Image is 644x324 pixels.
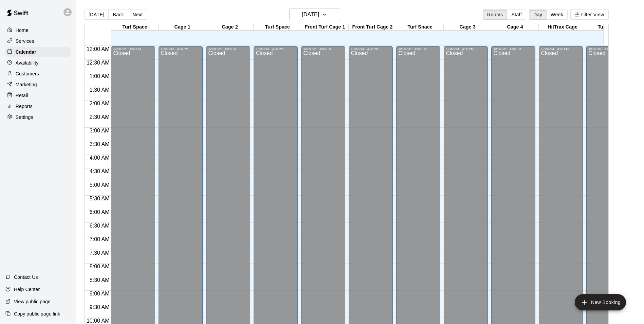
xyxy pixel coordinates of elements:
span: 5:30 AM [88,196,111,201]
p: Services [16,38,34,44]
span: 6:30 AM [88,223,111,229]
a: Calendar [5,47,71,57]
div: 12:00 AM – 4:00 PM [161,47,201,51]
div: 12:00 AM – 4:00 PM [398,47,438,51]
div: Turf Space [254,24,301,31]
span: 8:00 AM [88,264,111,269]
button: Back [108,10,128,20]
button: Rooms [483,10,507,20]
a: Reports [5,101,71,111]
div: Turf Space [111,24,159,31]
span: 5:00 AM [88,182,111,188]
p: Copy public page link [14,310,60,317]
div: Cage 3 [444,24,491,31]
a: Home [5,25,71,35]
div: 12:00 AM – 4:00 PM [588,47,628,51]
span: 8:30 AM [88,277,111,283]
div: Front Turf Cage 2 [349,24,396,31]
span: 4:00 AM [88,155,111,161]
span: 4:30 AM [88,168,111,174]
div: 12:00 AM – 4:00 PM [541,47,581,51]
button: [DATE] [289,8,340,21]
button: Filter View [570,10,608,20]
span: 2:30 AM [88,114,111,120]
div: Cage 2 [206,24,254,31]
h6: [DATE] [302,10,319,19]
span: 3:00 AM [88,128,111,133]
span: 2:00 AM [88,101,111,106]
span: 10:00 AM [85,318,111,324]
span: 12:00 AM [85,46,111,52]
span: 9:00 AM [88,291,111,296]
p: Reports [16,103,33,110]
span: 7:00 AM [88,236,111,242]
span: 9:30 AM [88,304,111,310]
div: 12:00 AM – 4:00 PM [493,47,533,51]
button: [DATE] [84,10,109,20]
button: Day [529,10,547,20]
button: Next [128,10,147,20]
div: Cage 4 [491,24,539,31]
a: Services [5,36,71,46]
p: View public page [14,298,51,305]
p: Settings [16,114,33,121]
div: 12:00 AM – 4:00 PM [351,47,391,51]
div: Turf Space [586,24,634,31]
p: Customers [16,70,39,77]
div: Turf Space [396,24,444,31]
div: 12:00 AM – 4:00 PM [303,47,343,51]
div: 12:00 AM – 4:00 PM [256,47,296,51]
p: Calendar [16,49,36,55]
a: Marketing [5,79,71,90]
div: HitTrax Cage [539,24,586,31]
button: Staff [507,10,526,20]
p: Availability [16,59,39,66]
button: Week [546,10,568,20]
p: Contact Us [14,274,38,281]
a: Settings [5,112,71,122]
span: 3:30 AM [88,141,111,147]
span: 1:00 AM [88,73,111,79]
div: Cage 1 [159,24,206,31]
a: Availability [5,58,71,68]
button: add [575,294,626,310]
div: 12:00 AM – 4:00 PM [208,47,248,51]
a: Customers [5,69,71,79]
p: Home [16,27,29,34]
div: Front Turf Cage 1 [301,24,349,31]
div: 12:00 AM – 4:00 PM [113,47,153,51]
span: 6:00 AM [88,209,111,215]
p: Help Center [14,286,40,293]
span: 7:30 AM [88,250,111,256]
p: Retail [16,92,28,99]
span: 12:30 AM [85,60,111,66]
span: 1:30 AM [88,87,111,93]
a: Retail [5,90,71,101]
p: Marketing [16,81,37,88]
div: 12:00 AM – 4:00 PM [446,47,486,51]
